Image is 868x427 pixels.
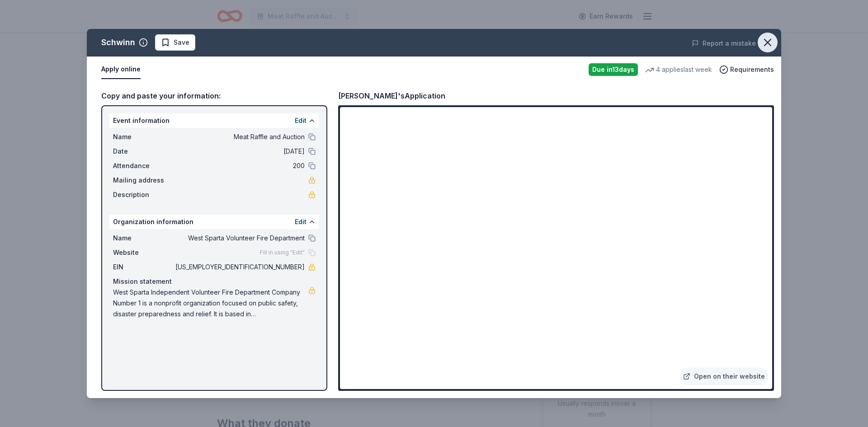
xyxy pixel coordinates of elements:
button: Apply online [101,60,141,79]
span: West Sparta Volunteer Fire Department [174,233,305,244]
span: Meat Raffle and Auction [174,131,305,142]
div: [PERSON_NAME]'s Application [338,90,445,102]
div: Schwinn [101,35,135,50]
span: EIN [113,262,174,272]
span: [US_EMPLOYER_IDENTIFICATION_NUMBER] [174,262,305,272]
div: Organization information [109,215,319,229]
button: Edit [295,216,307,227]
button: Report a mistake [692,38,756,49]
span: Name [113,233,174,244]
a: Open on their website [679,367,769,385]
span: [DATE] [174,146,305,157]
div: Due in 13 days [589,63,638,76]
button: Edit [295,115,307,126]
div: Event information [109,113,319,128]
span: Attendance [113,160,174,171]
button: Save [155,34,195,51]
span: Description [113,189,174,200]
div: Mission statement [113,276,316,287]
span: Requirements [730,64,774,75]
span: Name [113,131,174,142]
span: Mailing address [113,175,174,186]
span: Date [113,146,174,157]
span: Website [113,247,174,258]
span: Save [174,37,189,48]
span: Fill in using "Edit" [260,249,305,256]
span: 200 [174,160,305,171]
button: Requirements [719,64,774,75]
span: West Sparta Independent Volunteer Fire Department Company Number 1 is a nonprofit organization fo... [113,287,308,319]
div: Copy and paste your information: [101,90,327,102]
div: 4 applies last week [645,64,712,75]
